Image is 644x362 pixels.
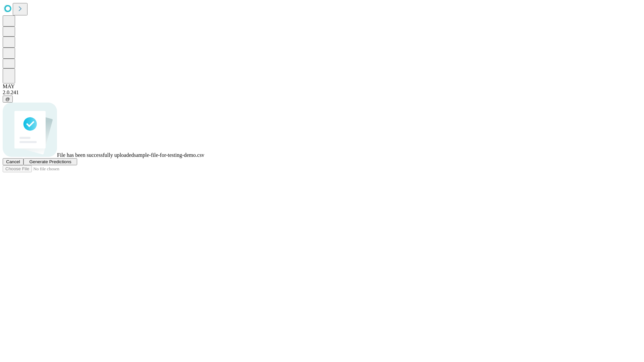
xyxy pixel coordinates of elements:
span: @ [5,97,10,102]
span: Generate Predictions [29,159,71,164]
div: 2.0.241 [3,89,641,96]
span: File has been successfully uploaded [57,152,134,158]
div: MAY [3,83,641,89]
button: @ [3,96,13,103]
span: Cancel [6,159,20,164]
span: sample-file-for-testing-demo.csv [134,152,204,158]
button: Generate Predictions [23,158,77,165]
button: Cancel [3,158,23,165]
